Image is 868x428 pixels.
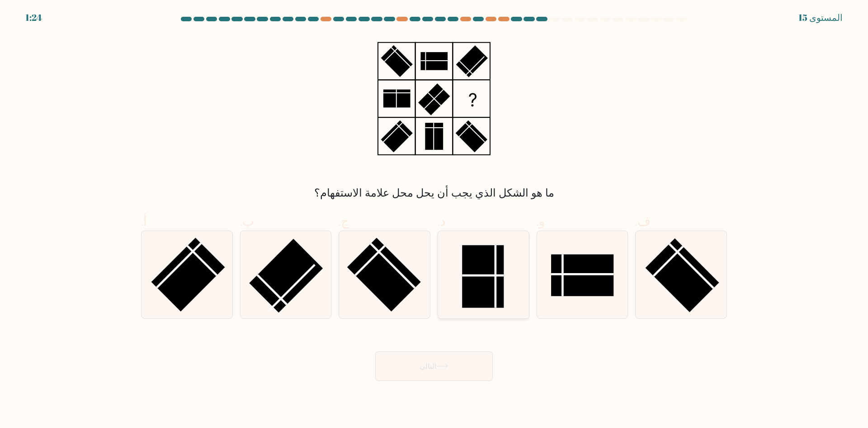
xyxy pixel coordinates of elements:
[25,11,42,24] div: 1:24
[314,185,554,200] font: ما هو الشكل الذي يجب أن يحل محل علامة الاستفهام؟
[420,361,436,371] font: التالي
[141,212,147,230] font: أ.
[798,11,843,24] font: المستوى 15
[375,351,493,381] button: التالي
[635,212,651,230] font: ف.
[537,212,545,230] font: و.
[438,212,445,230] font: د.
[339,212,349,230] font: ج.
[240,212,254,230] font: ب.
